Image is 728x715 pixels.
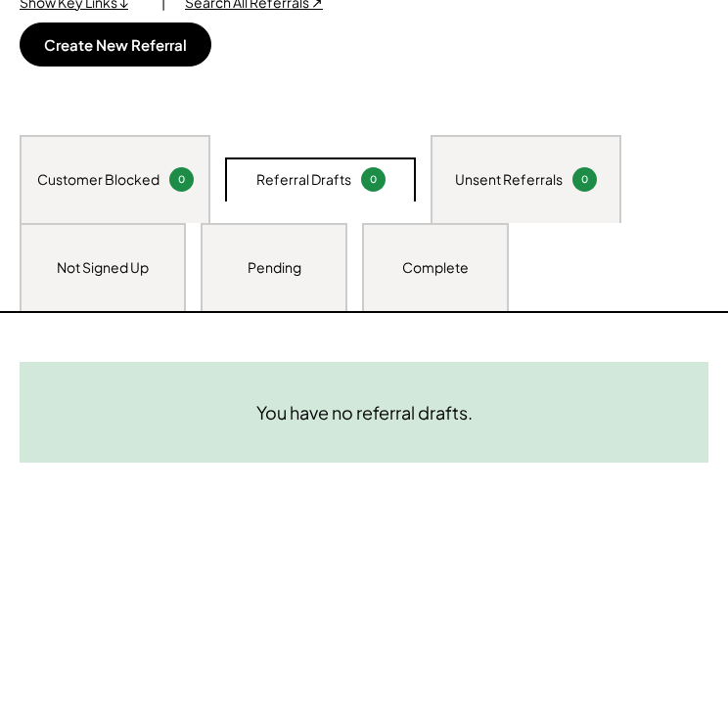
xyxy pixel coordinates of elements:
div: Referral Drafts [256,170,351,190]
div: Customer Blocked [37,170,159,190]
div: 0 [172,172,191,187]
div: Pending [248,258,301,278]
div: 0 [575,172,594,187]
button: Create New Referral [20,22,211,67]
div: Not Signed Up [57,258,149,278]
div: 0 [364,172,383,187]
div: Unsent Referrals [455,170,563,190]
div: Complete [402,258,469,278]
div: You have no referral drafts. [256,401,473,424]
